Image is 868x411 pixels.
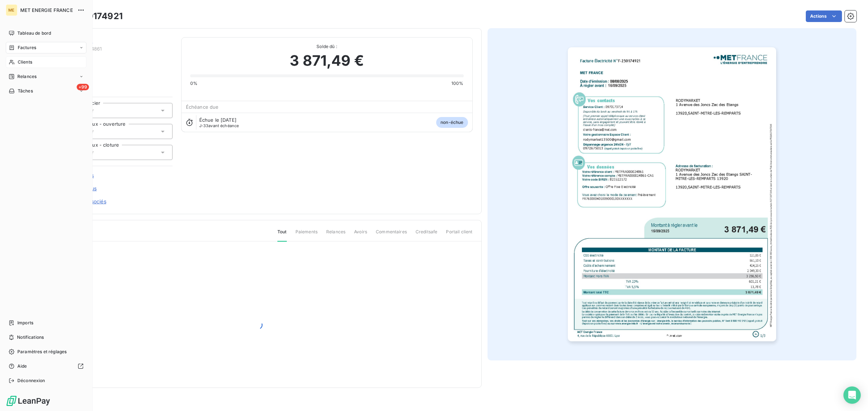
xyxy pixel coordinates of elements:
span: Relances [17,73,37,80]
span: Notifications [17,334,44,341]
span: Aide [17,363,27,369]
span: Relances [326,229,345,241]
h3: F-250174921 [68,10,123,23]
span: Imports [17,320,33,326]
span: Creditsafe [416,229,438,241]
span: Solde dû : [190,43,464,50]
span: J-33 [199,123,209,128]
span: Tout [277,229,287,242]
span: Commentaires [376,229,407,241]
span: Déconnexion [17,377,45,384]
span: Échue le [DATE] [199,117,237,123]
span: 3 871,49 € [290,50,364,72]
button: Actions [806,10,842,22]
span: MET ENERGIE FRANCE [20,7,73,13]
span: Clients [18,59,32,65]
div: Open Intercom Messenger [843,386,861,404]
a: Relances [6,71,86,82]
span: Échéance due [186,104,219,110]
span: Tableau de bord [17,30,51,36]
img: Logo LeanPay [6,395,51,407]
span: Avoirs [354,229,367,241]
span: avant échéance [199,124,239,128]
span: non-échue [436,117,468,128]
a: Imports [6,317,86,329]
span: Factures [18,44,36,51]
span: 0% [190,80,197,87]
a: Paramètres et réglages [6,346,86,358]
img: invoice_thumbnail [568,47,776,341]
a: Factures [6,42,86,53]
a: +99Tâches [6,85,86,97]
a: Tableau de bord [6,27,86,39]
span: METFRA000024861 [57,46,173,52]
div: ME [6,4,17,16]
span: Paramètres et réglages [17,349,67,355]
a: Aide [6,360,86,372]
span: +99 [77,84,89,90]
a: Clients [6,56,86,68]
span: Portail client [446,229,472,241]
span: 100% [451,80,464,87]
span: Tâches [18,88,33,94]
span: Paiements [295,229,318,241]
